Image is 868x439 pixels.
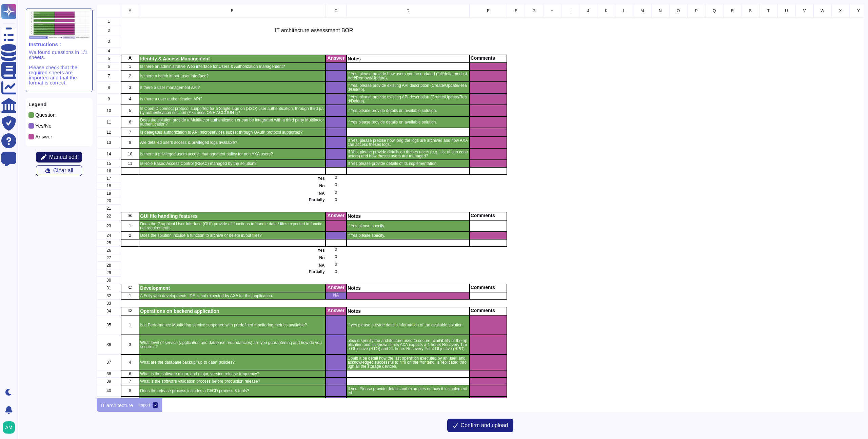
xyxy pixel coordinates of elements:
[140,184,324,188] p: No
[326,198,346,202] p: 0
[97,63,121,70] div: 6
[348,161,469,166] p: If Yes please provide details of its implementation.
[122,56,138,60] p: A
[348,72,469,80] p: if Yes, please provide how users can be updated (full/delta mode & Add/Remove/Update).
[122,308,138,313] p: D
[140,341,324,349] p: What level of service (application and database redundancies) are you guaranteeing and how do you...
[53,168,73,173] span: Clear all
[97,182,121,190] div: 18
[97,190,121,197] div: 19
[407,9,410,13] span: D
[97,55,121,63] div: 5
[348,309,469,313] p: Notes
[785,9,788,13] span: U
[140,64,324,69] p: Is there an administrative Web interface for Users & Authorization management?
[97,276,121,284] div: 30
[348,109,469,113] p: if Yes please provide details on available solution.
[334,9,337,13] span: C
[140,152,324,156] p: Is there a privileged users access management policy for non AXA users?
[97,300,121,307] div: 33
[122,130,138,134] p: 7
[97,128,121,137] div: 12
[122,360,138,364] p: 4
[97,175,121,182] div: 17
[447,419,514,432] button: Confirm and upload
[97,355,121,370] div: 37
[97,378,121,385] div: 39
[122,224,138,228] p: 1
[326,308,346,313] p: Answer
[97,335,121,355] div: 36
[551,9,554,13] span: H
[122,109,138,113] p: 5
[29,42,90,47] p: Instructions :
[140,286,324,290] p: Development
[487,9,490,13] span: E
[97,105,121,116] div: 10
[140,130,324,134] p: Is delegated authorization to API microservices subset through OAuth protocol supported?
[326,213,346,218] p: Answer
[140,222,324,230] p: Does the Graphical User Interface (GUI) provide all functions to handle data / files expected in ...
[138,403,150,407] div: Import
[140,161,324,166] p: Is Role Based Access Control (RBAC) managed by the solution?
[749,9,752,13] span: S
[122,389,138,393] p: 8
[326,270,346,274] p: 0
[695,9,697,13] span: P
[471,285,506,290] p: Comments
[326,285,346,290] p: Answer
[140,118,324,126] p: Does the solution provide a Multifactor authentication or can be integrated with a third party Mu...
[97,307,121,315] div: 34
[140,56,324,61] p: Identity & Access Management
[36,165,82,176] button: Clear all
[326,175,346,179] p: 0
[29,11,90,39] img: instruction
[348,323,469,327] p: if yes please provide details information of the available solution.
[122,140,138,145] p: 9
[3,421,15,434] img: user
[326,56,346,60] p: Answer
[97,116,121,128] div: 11
[122,85,138,90] p: 3
[122,343,138,347] p: 3
[731,9,734,13] span: R
[140,233,324,237] p: Does the solution include a function to archive or delete in/out files?
[97,82,121,93] div: 8
[326,293,346,297] p: NA
[97,160,121,167] div: 15
[659,9,662,13] span: N
[97,292,121,300] div: 32
[348,224,469,228] p: if Yes please specify.
[140,198,324,202] p: Partially
[129,9,131,13] span: A
[122,152,138,156] p: 10
[97,148,121,160] div: 14
[767,9,769,13] span: T
[97,315,121,335] div: 35
[140,140,324,145] p: Are detailed users access & privileged logs available?
[97,18,121,25] div: 1
[231,9,234,13] span: B
[36,152,82,163] button: Manual edit
[348,233,469,237] p: if Yes please specify.
[122,120,138,124] p: 6
[140,270,324,274] p: Partially
[140,107,324,115] p: Is OpenID connect protocol supported for a Single-sign on (SSO) user authentication, through thir...
[348,56,469,61] p: Notes
[140,214,324,218] p: GUI file handling features
[532,9,535,13] span: G
[140,263,324,267] p: NA
[326,190,346,194] p: 0
[140,360,324,364] p: What are the database backup/"up to date" policies?
[803,9,806,13] span: V
[97,385,121,397] div: 40
[97,25,121,36] div: 2
[348,120,469,124] p: if Yes please provide details on available solution.
[140,256,324,260] p: No
[122,28,506,33] p: IT architecture assessment BOR
[140,248,324,252] p: Yes
[97,137,121,148] div: 13
[515,9,517,13] span: F
[1,420,20,435] button: user
[140,323,324,327] p: Is a Performance Monitoring service supported with predefined monitoring metrics available?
